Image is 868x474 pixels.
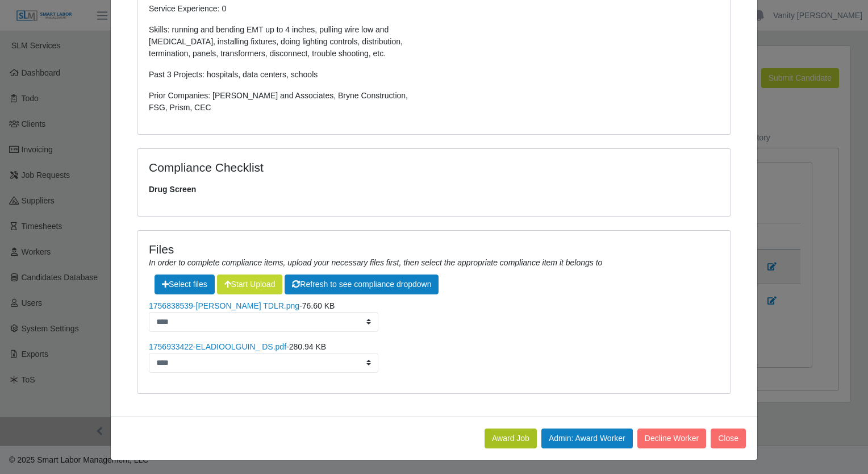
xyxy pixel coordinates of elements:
[149,90,425,114] p: Prior Companies: [PERSON_NAME] and Associates, Bryne Construction, FSG, Prism, CEC
[149,301,299,310] a: 1756838539-[PERSON_NAME] TDLR.png
[149,69,425,81] p: Past 3 Projects: hospitals, data centers, schools
[149,341,719,373] li: -
[541,429,633,448] button: Admin: Award Worker
[637,429,706,448] button: Decline Worker
[217,275,283,294] button: Start Upload
[149,242,719,256] h4: Files
[149,24,425,60] p: Skills: running and bending EMT up to 4 inches, pulling wire low and [MEDICAL_DATA], installing f...
[149,300,719,332] li: -
[285,275,439,294] button: Refresh to see compliance dropdown
[289,342,326,351] span: 280.94 KB
[155,275,215,294] span: Select files
[149,258,602,267] i: In order to complete compliance items, upload your necessary files first, then select the appropr...
[149,160,523,174] h4: Compliance Checklist
[302,301,335,310] span: 76.60 KB
[149,184,719,196] span: Drug Screen
[149,342,286,351] a: 1756933422-ELADIOOLGUIN_ DS.pdf
[485,429,537,448] button: Award Job
[711,429,746,448] button: Close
